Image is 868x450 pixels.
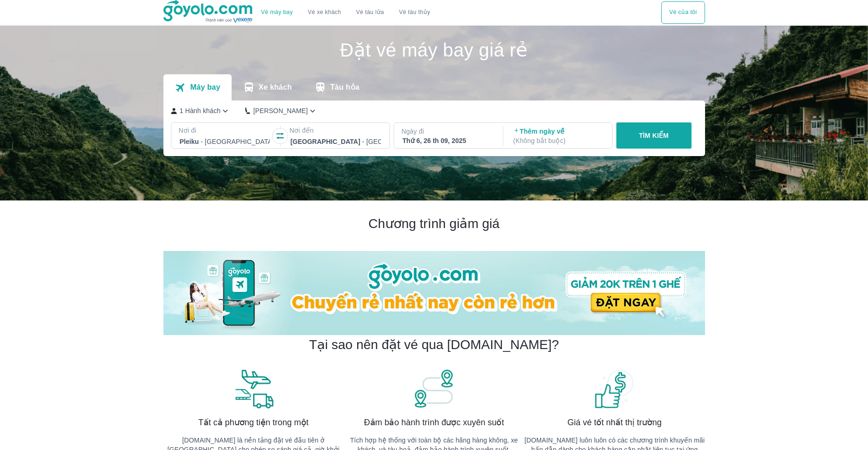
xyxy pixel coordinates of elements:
[190,83,220,92] p: Máy bay
[616,122,692,149] button: TÌM KIẾM
[261,9,293,16] a: Vé máy bay
[391,1,438,24] button: Vé tàu thủy
[259,83,292,92] p: Xe khách
[171,106,231,116] button: 1 Hành khách
[163,74,371,100] div: transportation tabs
[254,1,438,24] div: choose transportation mode
[593,368,635,409] img: banner
[308,9,341,16] a: Vé xe khách
[349,1,392,24] a: Vé tàu lửa
[289,126,382,135] p: Nơi đến
[661,1,705,24] button: Vé của tôi
[661,1,705,24] div: choose transportation mode
[233,368,275,409] img: banner
[163,215,705,232] h2: Chương trình giảm giá
[198,417,309,428] span: Tất cả phương tiện trong một
[245,106,318,116] button: [PERSON_NAME]
[180,106,221,115] p: 1 Hành khách
[639,131,669,140] p: TÌM KIẾM
[163,251,705,335] img: banner-home
[330,83,360,92] p: Tàu hỏa
[253,106,308,115] p: [PERSON_NAME]
[402,136,493,145] div: Thứ 6, 26 th 09, 2025
[309,336,559,353] h2: Tại sao nên đặt vé qua [DOMAIN_NAME]?
[364,417,504,428] span: Đảm bảo hành trình được xuyên suốt
[413,368,455,409] img: banner
[513,136,604,145] p: ( Không bắt buộc )
[179,126,271,135] p: Nơi đi
[567,417,662,428] span: Giá vé tốt nhất thị trường
[163,41,705,59] h1: Đặt vé máy bay giá rẻ
[402,127,494,136] p: Ngày đi
[513,127,604,145] p: Thêm ngày về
